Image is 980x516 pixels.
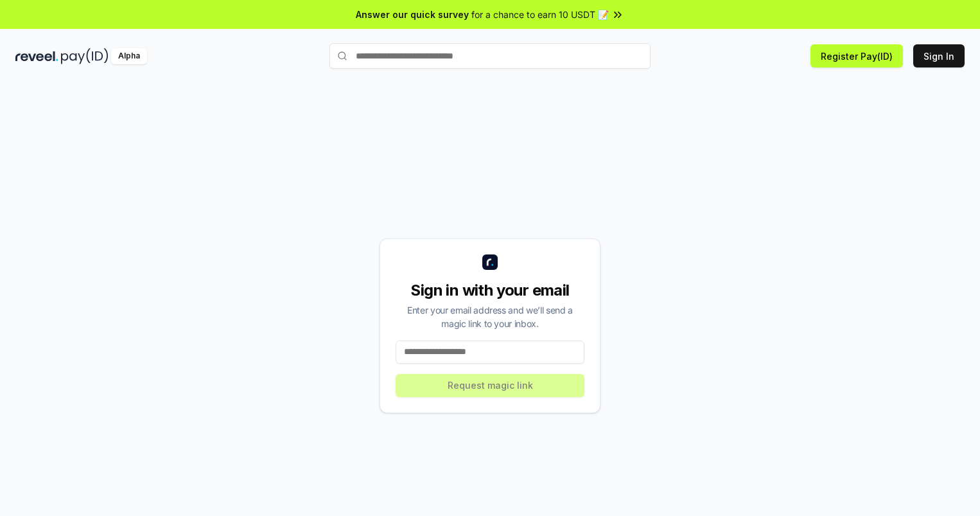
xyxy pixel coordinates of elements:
button: Register Pay(ID) [810,44,903,67]
img: logo_small [482,254,498,270]
span: Answer our quick survey [356,8,469,21]
div: Enter your email address and we’ll send a magic link to your inbox. [396,303,584,330]
span: for a chance to earn 10 USDT 📝 [471,8,609,21]
div: Alpha [111,48,147,64]
div: Sign in with your email [396,280,584,301]
img: pay_id [61,48,109,64]
button: Sign In [913,44,965,67]
img: reveel_dark [15,48,58,64]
